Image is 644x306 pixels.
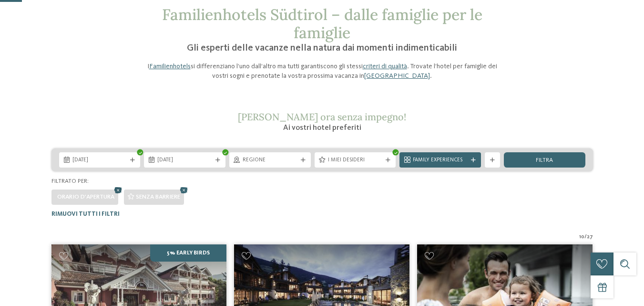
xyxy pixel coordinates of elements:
span: / [584,233,587,241]
span: Family Experiences [413,157,468,164]
span: I miei desideri [328,157,383,164]
span: Familienhotels Südtirol – dalle famiglie per le famiglie [162,5,482,42]
span: [DATE] [72,157,127,164]
span: Rimuovi tutti i filtri [51,211,120,217]
span: Gli esperti delle vacanze nella natura dai momenti indimenticabili [187,43,457,53]
span: Filtrato per: [51,178,89,184]
a: [GEOGRAPHIC_DATA] [364,73,430,79]
span: Regione [243,157,297,164]
a: criteri di qualità [363,63,407,70]
p: I si differenziano l’uno dall’altro ma tutti garantiscono gli stessi . Trovate l’hotel per famigl... [141,62,503,81]
span: filtra [536,158,553,164]
span: Orario d'apertura [57,194,114,200]
span: [PERSON_NAME] ora senza impegno! [238,111,406,123]
span: Ai vostri hotel preferiti [283,124,361,132]
a: Familienhotels [149,63,191,70]
span: [DATE] [157,157,212,164]
span: 10 [579,233,584,241]
span: Senza barriere [136,194,180,200]
span: 27 [587,233,593,241]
